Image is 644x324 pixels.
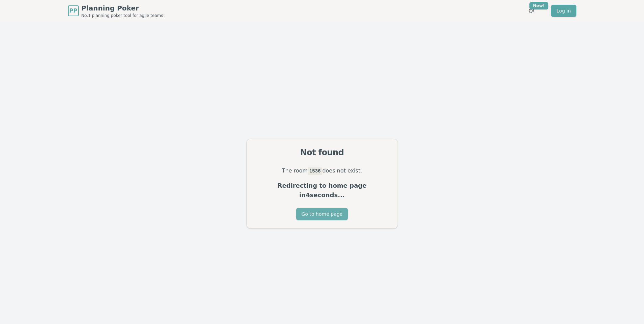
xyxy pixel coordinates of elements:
button: Go to home page [296,208,348,220]
p: Redirecting to home page in 4 seconds... [255,181,389,200]
p: The room does not exist. [255,166,389,176]
a: PPPlanning PokerNo.1 planning poker tool for agile teams [68,3,163,18]
button: New! [525,5,538,17]
span: No.1 planning poker tool for agile teams [81,13,163,18]
a: Log in [551,5,576,17]
span: Planning Poker [81,3,163,13]
div: Not found [255,147,389,158]
code: 1536 [308,167,322,175]
div: New! [529,2,549,9]
span: PP [69,7,77,15]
